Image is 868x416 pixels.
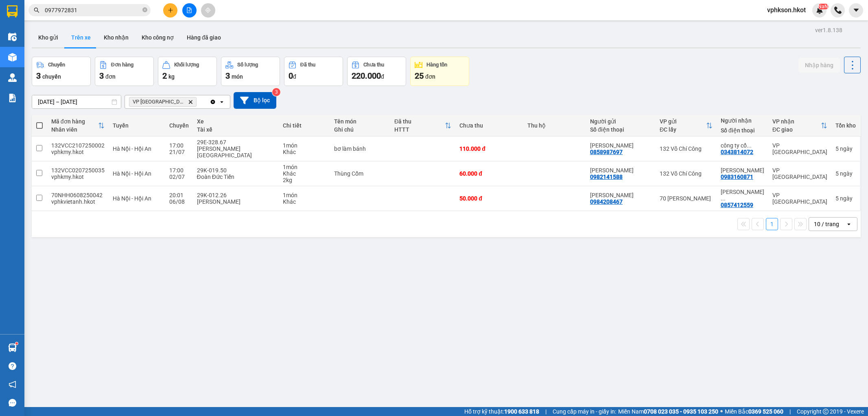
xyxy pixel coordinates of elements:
[51,118,98,125] div: Mã đơn hàng
[590,198,623,205] div: 0984208467
[210,99,216,105] svg: Clear all
[283,122,326,129] div: Chi tiết
[51,174,105,180] div: vphkmy.hkot
[761,5,812,15] span: vphkson.hkot
[283,177,326,183] div: 2 kg
[113,170,151,177] span: Hà Nội - Hội An
[590,149,623,155] div: 0858987697
[163,3,177,18] button: plus
[545,407,547,416] span: |
[381,73,384,80] span: đ
[426,62,447,68] div: Hàng tồn
[772,118,821,125] div: VP nhận
[840,195,853,202] span: ngày
[283,198,326,205] div: Khác
[772,167,827,180] div: VP [GEOGRAPHIC_DATA]
[816,7,823,14] img: icon-new-feature
[334,126,386,133] div: Ghi chú
[111,62,133,68] div: Đơn hàng
[840,145,853,152] span: ngày
[168,7,173,13] span: plus
[721,195,726,202] span: ...
[818,4,828,9] sup: NaN
[197,139,275,145] div: 29E-328.67
[198,98,199,106] input: Selected VP Đà Nẵng.
[36,71,41,81] span: 3
[142,7,147,14] span: close-circle
[283,164,326,170] div: 1 món
[34,7,39,13] span: search
[725,407,783,416] span: Miền Bắc
[8,343,17,352] img: warehouse-icon
[129,97,197,107] span: VP Đà Nẵng, close by backspace
[846,221,852,227] svg: open
[660,170,713,177] div: 132 Võ Chí Công
[300,62,315,68] div: Đã thu
[8,33,17,41] img: warehouse-icon
[849,3,863,18] button: caret-down
[415,71,424,81] span: 25
[814,220,839,228] div: 10 / trang
[51,198,105,205] div: vphkvietanh.hkot
[590,126,652,133] div: Số điện thoại
[590,142,652,149] div: Bùi Đức Thắng
[721,202,753,208] div: 0857412559
[158,57,217,86] button: Khối lượng2kg
[721,189,764,202] div: Mai Hà Phương
[459,122,519,129] div: Chưa thu
[169,142,189,149] div: 17:00
[169,149,189,155] div: 21/07
[133,99,185,105] span: VP Đà Nẵng
[7,5,17,18] img: logo-vxr
[835,145,856,152] div: 5
[768,115,831,136] th: Toggle SortBy
[590,167,652,174] div: Đỗ Khải Minh
[721,127,764,134] div: Số điện thoại
[347,57,406,86] button: Chưa thu220.000đ
[334,118,386,125] div: Tên món
[97,28,135,47] button: Kho nhận
[835,122,856,129] div: Tồn kho
[283,142,326,149] div: 1 món
[9,362,16,370] span: question-circle
[9,381,16,388] span: notification
[789,407,791,416] span: |
[283,192,326,198] div: 1 món
[174,62,199,68] div: Khối lượng
[660,195,713,202] div: 70 [PERSON_NAME]
[8,94,17,102] img: solution-icon
[221,57,280,86] button: Số lượng3món
[51,149,105,155] div: vphkmy.hkot
[720,410,723,413] span: ⚪️
[363,62,384,68] div: Chưa thu
[283,170,326,177] div: Khác
[180,28,227,47] button: Hàng đã giao
[815,26,842,35] div: ver 1.8.138
[8,73,17,82] img: warehouse-icon
[99,71,104,81] span: 3
[425,73,435,80] span: đơn
[504,408,539,415] strong: 1900 633 818
[834,7,842,14] img: phone-icon
[748,408,783,415] strong: 0369 525 060
[188,99,193,104] svg: Delete
[352,71,381,81] span: 220.000
[334,170,386,177] div: Thùng Cốm
[527,122,582,129] div: Thu hộ
[721,142,764,149] div: công ty cổ phần tmdv đức việt đà nẵng
[590,174,623,180] div: 0982141588
[823,409,829,414] span: copyright
[142,7,147,12] span: close-circle
[169,174,189,180] div: 02/07
[660,145,713,152] div: 132 Võ Chí Công
[394,118,445,125] div: Đã thu
[169,122,189,129] div: Chuyến
[51,126,98,133] div: Nhân viên
[135,28,180,47] button: Kho công nợ
[197,167,275,174] div: 29K-019.50
[113,122,161,129] div: Tuyến
[656,115,717,136] th: Toggle SortBy
[459,170,519,177] div: 60.000 đ
[721,174,753,180] div: 0983160871
[48,62,65,68] div: Chuyến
